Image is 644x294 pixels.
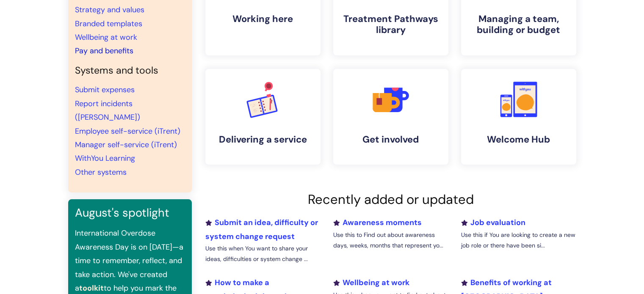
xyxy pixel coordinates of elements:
a: Branded templates [75,19,142,29]
h2: Recently added or updated [205,192,576,207]
a: Report incidents ([PERSON_NAME]) [75,99,140,122]
h4: Treatment Pathways library [340,14,442,36]
h4: Managing a team, building or budget [468,14,569,36]
a: Other systems [75,167,127,177]
a: Manager self-service (iTrent) [75,140,177,150]
a: Awareness moments [333,217,421,228]
a: Get involved [333,69,448,165]
a: Job evaluation [461,217,525,228]
a: Welcome Hub [461,69,576,165]
a: Delivering a service [205,69,321,165]
h3: August's spotlight [75,206,185,220]
h4: Delivering a service [212,134,314,145]
a: Wellbeing at work [333,278,409,288]
h4: Working here [212,14,314,25]
p: Use this when You want to share your ideas, difficulties or system change ... [205,243,321,264]
p: Use this to Find out about awareness days, weeks, months that represent yo... [333,230,448,251]
a: Pay and benefits [75,46,133,56]
h4: Welcome Hub [468,134,569,145]
h4: Systems and tools [75,65,185,77]
a: Submit an idea, difficulty or system change request [205,217,318,241]
a: Wellbeing at work [75,32,137,42]
a: toolkit [79,283,104,293]
h4: Get involved [340,134,442,145]
a: Submit expenses [75,85,135,95]
a: Strategy and values [75,5,144,15]
a: Employee self-service (iTrent) [75,126,180,136]
p: Use this if You are looking to create a new job role or there have been si... [461,230,576,251]
a: WithYou Learning [75,153,135,163]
